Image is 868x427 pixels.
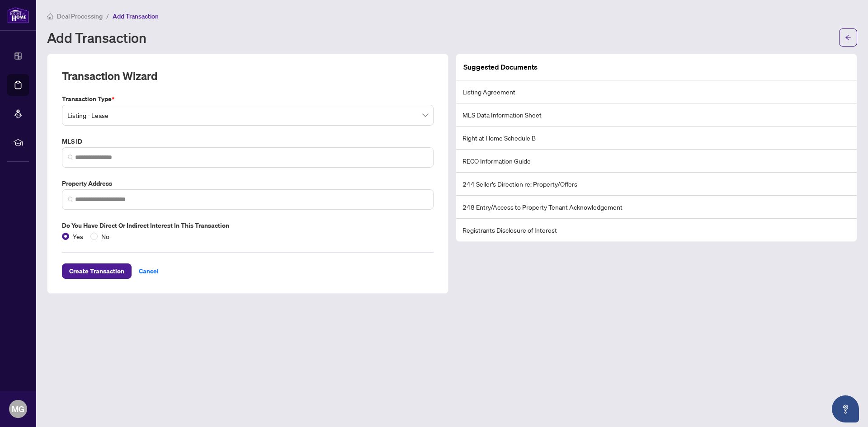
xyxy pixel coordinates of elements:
button: Open asap [832,395,859,422]
li: Listing Agreement [456,80,857,103]
label: MLS ID [62,136,434,146]
li: Registrants Disclosure of Interest [456,219,857,241]
span: No [98,231,113,241]
span: Listing - Lease [67,107,428,124]
li: / [106,11,109,21]
li: 244 Seller’s Direction re: Property/Offers [456,173,857,196]
button: Cancel [132,263,166,279]
span: Cancel [139,264,159,278]
li: Right at Home Schedule B [456,127,857,150]
span: Add Transaction [113,12,159,20]
img: search_icon [68,155,73,160]
label: Do you have direct or indirect interest in this transaction [62,221,434,230]
span: Create Transaction [69,264,124,278]
span: Yes [69,231,87,241]
span: arrow-left [845,34,851,41]
span: close-circle [423,113,428,118]
label: Property Address [62,178,434,188]
li: RECO Information Guide [456,150,857,173]
img: search_icon [68,197,73,202]
span: Deal Processing [57,12,103,20]
img: logo [7,7,29,23]
li: MLS Data Information Sheet [456,103,857,127]
button: Create Transaction [62,263,132,279]
h2: Transaction Wizard [62,69,157,83]
h1: Add Transaction [47,30,146,45]
span: home [47,13,53,19]
label: Transaction Type [62,94,434,104]
article: Suggested Documents [463,61,538,73]
li: 248 Entry/Access to Property Tenant Acknowledgement [456,196,857,219]
span: MG [12,403,24,415]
